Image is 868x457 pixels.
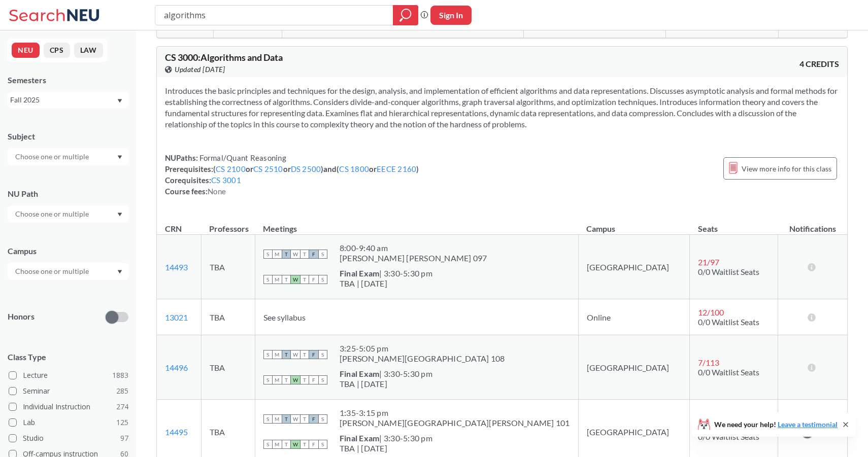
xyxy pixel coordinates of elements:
button: CPS [44,43,70,58]
div: [PERSON_NAME][GEOGRAPHIC_DATA][PERSON_NAME] 101 [340,418,570,428]
span: T [300,350,309,359]
span: S [263,414,273,424]
a: 14493 [165,262,188,272]
span: S [318,440,327,449]
span: We need your help! [714,421,838,428]
a: 13021 [165,312,188,322]
div: Subject [8,131,128,142]
b: Final Exam [340,369,380,378]
span: T [282,250,291,259]
span: F [309,375,318,384]
a: 14495 [165,427,188,437]
span: T [300,440,309,449]
div: | 3:30-5:30 pm [340,369,432,379]
div: [PERSON_NAME] [PERSON_NAME] 097 [340,253,487,263]
span: F [309,275,318,284]
span: M [273,275,282,284]
div: Fall 2025 [10,94,116,106]
span: View more info for this class [742,162,831,175]
a: CS 3001 [211,175,241,185]
p: Honors [8,311,35,323]
th: Professors [201,213,255,235]
td: Online [578,299,690,335]
section: Introduces the basic principles and techniques for the design, analysis, and implementation of ef... [165,85,839,130]
a: 14496 [165,363,188,372]
input: Choose one or multiple [10,208,95,220]
span: 12 / 100 [698,307,724,317]
span: S [318,375,327,384]
button: NEU [12,43,40,58]
span: 285 [116,385,128,397]
div: 3:25 - 5:05 pm [340,343,505,354]
span: F [309,250,318,259]
span: T [282,275,291,284]
span: 0/0 Waitlist Seats [698,317,759,327]
td: TBA [201,235,255,299]
span: W [291,275,300,284]
span: T [300,375,309,384]
div: | 3:30-5:30 pm [340,268,432,278]
span: S [263,250,273,259]
span: 1883 [112,370,128,381]
div: NUPaths: Prerequisites: ( or or ) and ( or ) Corequisites: Course fees: [165,152,419,197]
th: Notifications [778,213,847,235]
div: 1:35 - 3:15 pm [340,408,570,418]
svg: Dropdown arrow [117,155,122,159]
th: Campus [578,213,690,235]
span: 0/0 Waitlist Seats [698,367,759,377]
div: NU Path [8,188,128,199]
span: None [208,187,226,196]
a: CS 1800 [339,164,369,173]
span: W [291,350,300,359]
div: magnifying glass [393,5,418,25]
span: T [300,275,309,284]
td: [GEOGRAPHIC_DATA] [578,235,690,299]
a: EECE 2160 [377,164,416,173]
span: S [318,275,327,284]
span: Updated [DATE] [175,64,225,75]
span: M [273,250,282,259]
div: [PERSON_NAME][GEOGRAPHIC_DATA] 108 [340,354,505,364]
svg: Dropdown arrow [117,213,122,217]
svg: Dropdown arrow [117,270,122,274]
span: T [282,375,291,384]
span: W [291,440,300,449]
span: M [273,414,282,424]
span: F [309,440,318,449]
input: Class, professor, course number, "phrase" [163,7,386,24]
span: S [263,275,273,284]
span: T [300,414,309,424]
span: S [263,375,273,384]
div: TBA | [DATE] [340,379,432,389]
span: Class Type [8,351,128,363]
div: CRN [165,223,182,234]
span: 21 / 97 [698,257,719,267]
a: CS 2100 [216,164,246,173]
span: 7 / 113 [698,358,719,367]
span: W [291,250,300,259]
span: T [282,350,291,359]
label: Studio [9,432,128,445]
span: S [318,414,327,424]
label: Lecture [9,369,128,382]
span: CS 3000 : Algorithms and Data [165,52,283,63]
td: TBA [201,335,255,400]
input: Choose one or multiple [10,151,95,163]
b: Final Exam [340,268,380,278]
th: Seats [690,213,778,235]
button: Sign In [430,6,472,25]
div: 8:00 - 9:40 am [340,243,487,253]
span: S [318,350,327,359]
span: T [282,414,291,424]
div: | 3:30-5:30 pm [340,433,432,443]
svg: magnifying glass [399,8,412,22]
label: Lab [9,416,128,429]
td: [GEOGRAPHIC_DATA] [578,335,690,400]
span: M [273,375,282,384]
button: LAW [74,43,103,58]
label: Seminar [9,384,128,398]
span: F [309,350,318,359]
b: Final Exam [340,433,380,443]
div: Campus [8,245,128,257]
svg: Dropdown arrow [117,99,122,103]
